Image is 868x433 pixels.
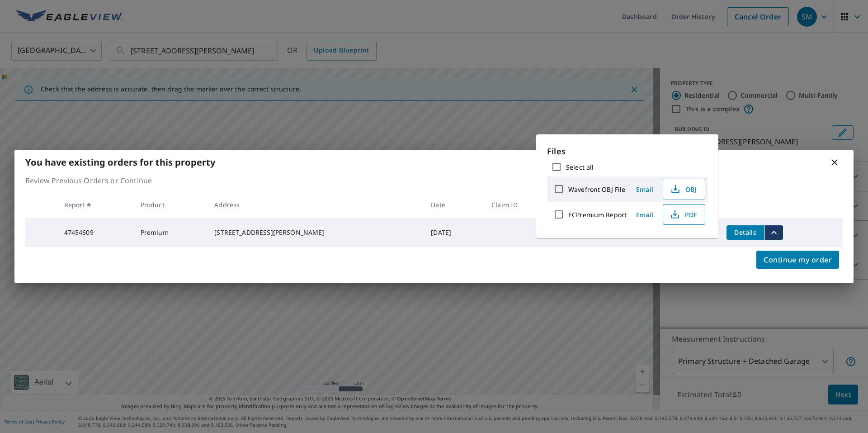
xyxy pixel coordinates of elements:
button: detailsBtn-47454609 [726,225,764,240]
label: ECPremium Report [568,210,627,219]
th: Report # [57,191,133,218]
span: Email [634,185,656,194]
span: Email [634,210,656,219]
span: OBJ [669,184,698,195]
b: You have existing orders for this property [25,156,215,168]
label: Select all [566,163,594,171]
th: Product [133,191,208,218]
span: Details [732,228,759,237]
td: [DATE] [424,218,484,247]
label: Wavefront OBJ File [568,185,625,194]
button: OBJ [663,179,705,200]
p: Review Previous Orders or Continue [25,175,843,186]
span: Continue my order [764,253,832,266]
button: filesDropdownBtn-47454609 [764,225,783,240]
button: PDF [663,204,705,225]
td: Premium [133,218,208,247]
th: Date [424,191,484,218]
button: Email [630,208,659,222]
div: [STREET_ADDRESS][PERSON_NAME] [214,228,416,237]
span: PDF [669,209,698,220]
td: 47454609 [57,218,133,247]
button: Email [630,182,659,196]
button: Continue my order [756,251,839,269]
th: Address [207,191,424,218]
p: Files [547,145,708,157]
th: Claim ID [484,191,555,218]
